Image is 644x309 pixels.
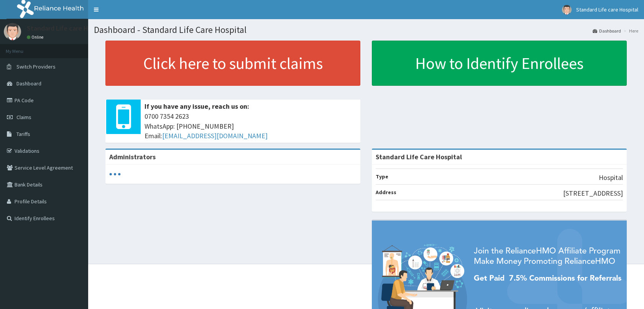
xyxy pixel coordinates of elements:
[94,25,638,35] h1: Dashboard - Standard Life Care Hospital
[162,131,268,140] a: [EMAIL_ADDRESS][DOMAIN_NAME]
[109,168,121,180] svg: audio-loading
[576,6,638,13] span: Standard Life care Hospital
[562,5,572,15] img: User Image
[4,23,21,40] img: User Image
[16,63,56,70] span: Switch Providers
[376,173,388,180] b: Type
[27,34,45,40] a: Online
[372,41,627,86] a: How to Identify Enrollees
[27,25,109,32] p: Standard Life care Hospital
[16,80,41,87] span: Dashboard
[376,189,396,196] b: Address
[145,102,249,111] b: If you have any issue, reach us on:
[105,41,360,86] a: Click here to submit claims
[16,131,30,137] span: Tariffs
[109,152,156,161] b: Administrators
[599,173,623,183] p: Hospital
[593,28,621,34] a: Dashboard
[563,188,623,198] p: [STREET_ADDRESS]
[622,28,638,34] li: Here
[376,152,462,161] strong: Standard Life Care Hospital
[16,114,31,121] span: Claims
[145,111,356,141] span: 0700 7354 2623 WhatsApp: [PHONE_NUMBER] Email:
